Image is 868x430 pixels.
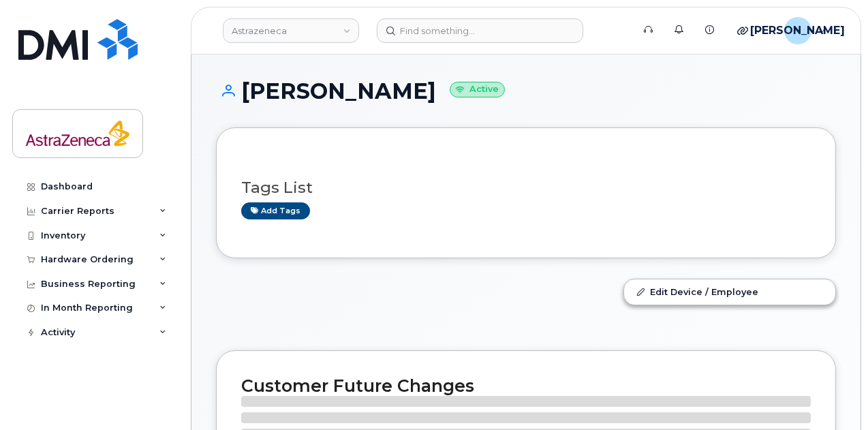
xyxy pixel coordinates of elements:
[216,79,836,103] h1: [PERSON_NAME]
[241,179,811,196] h3: Tags List
[241,202,310,219] a: Add tags
[450,82,505,97] small: Active
[241,375,811,396] h2: Customer Future Changes
[624,279,835,304] a: Edit Device / Employee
